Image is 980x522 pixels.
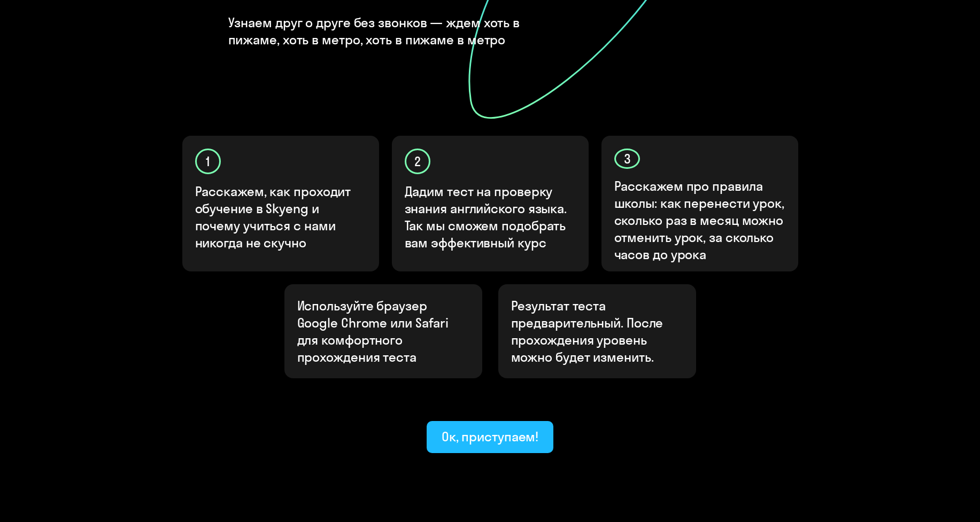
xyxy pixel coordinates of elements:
div: Ок, приступаем! [442,428,539,445]
p: Результат теста предварительный. После прохождения уровень можно будет изменить. [511,297,683,365]
p: Расскажем про правила школы: как перенести урок, сколько раз в месяц можно отменить урок, за скол... [614,177,786,263]
button: Ок, приступаем! [427,421,554,453]
p: Расскажем, как проходит обучение в Skyeng и почему учиться с нами никогда не скучно [195,183,367,251]
h4: Узнаем друг о друге без звонков — ждем хоть в пижаме, хоть в метро, хоть в пижаме в метро [228,14,573,48]
div: 2 [405,149,430,174]
p: Дадим тест на проверку знания английского языка. Так мы сможем подобрать вам эффективный курс [405,183,577,251]
div: 3 [614,149,640,169]
div: 1 [195,149,221,174]
p: Используйте браузер Google Chrome или Safari для комфортного прохождения теста [297,297,469,365]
